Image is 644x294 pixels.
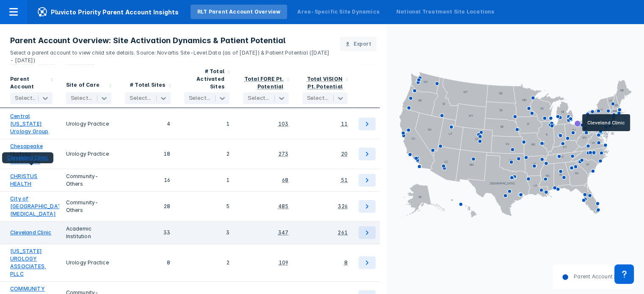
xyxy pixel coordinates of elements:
div: Sort [296,64,355,108]
div: National Treatment Site Locations [396,8,495,16]
h3: Parent Account Overview: Site Activation Dynamics & Patient Potential [10,36,330,46]
span: Pluvicto Priority Parent Account Insights [27,7,189,17]
dd: Parent Account HQ [569,273,622,280]
div: Parent Account [10,75,47,91]
div: 18 [125,143,171,165]
div: Area-Specific Site Dynamics [297,8,379,16]
a: RLT Parent Account Overview [191,5,287,19]
div: 1 [184,173,230,188]
div: RLT Parent Account Overview [197,8,280,16]
div: Urology Practice [66,143,112,165]
div: Select... [248,95,269,102]
a: CHRISTUS HEALTH [10,173,53,188]
div: Community-Others [66,173,112,188]
div: 347 [278,229,289,236]
div: Urology Practice [66,247,112,278]
div: # Total Activated Sites [184,68,225,91]
div: 33 [125,225,171,240]
div: Site of Care [66,81,100,91]
div: 1 [184,113,230,135]
div: 11 [341,120,348,128]
div: 68 [282,176,288,184]
div: Sort [118,64,177,108]
button: Export [340,37,376,51]
span: Export [354,40,371,48]
div: Contact Support [614,264,634,284]
a: City of [GEOGRAPHIC_DATA][MEDICAL_DATA] [10,195,67,218]
div: 261 [338,229,348,236]
div: 4 [125,113,171,135]
div: 20 [341,150,348,158]
div: Community-Others [66,195,112,218]
a: National Treatment Site Locations [390,5,501,19]
div: 8 [125,247,171,278]
div: 3 [184,225,230,240]
div: 273 [279,150,289,158]
div: Select... [130,95,151,102]
div: 109 [279,259,289,267]
div: 28 [125,195,171,218]
div: 103 [278,120,289,128]
div: 485 [278,203,289,210]
p: Select a parent account to view child site details. Source: Novartis Site-Level Data (as of [DATE... [10,46,330,64]
div: Academic Institution [66,225,112,240]
div: Urology Practice [66,113,112,135]
a: Area-Specific Site Dynamics [290,5,386,19]
div: 51 [341,176,348,184]
div: 2 [184,247,230,278]
div: Total VISION Pt. Potential [307,76,343,90]
div: 5 [184,195,230,218]
div: Sort [177,64,237,108]
div: Total FORE Pt. Potential [244,76,284,90]
a: Chesapeake Urology Associates [10,143,53,165]
a: Central [US_STATE] Urology Group [10,113,53,135]
a: [US_STATE] UROLOGY ASSOCIATES, PLLC [10,247,53,278]
div: Sort [236,64,296,108]
div: 326 [338,203,348,210]
div: 2 [184,143,230,165]
div: # Total Sites [130,81,166,91]
div: Sort [59,64,119,108]
div: 8 [344,259,348,267]
div: 16 [125,173,171,188]
a: Cleveland Clinic [10,229,51,236]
